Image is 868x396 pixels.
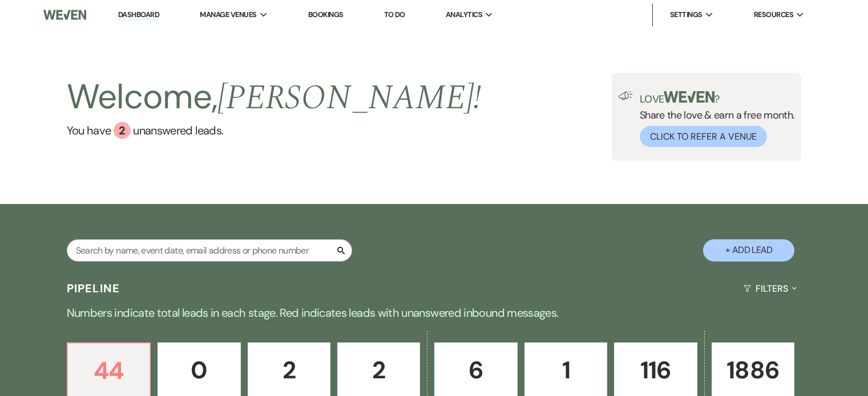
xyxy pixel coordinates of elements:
[640,91,795,104] p: Love ?
[621,351,689,389] p: 116
[633,91,795,147] div: Share the love & earn a free month.
[67,122,482,139] a: You have 2 unanswered leads.
[670,9,703,21] span: Settings
[442,351,510,389] p: 6
[67,239,352,262] input: Search by name, event date, email address or phone number
[43,3,86,27] img: Weven Logo
[23,304,845,322] p: Numbers indicate total leads in each stage. Red indicates leads with unanswered inbound messages.
[703,239,794,262] button: + Add Lead
[118,10,159,21] a: Dashboard
[255,351,323,389] p: 2
[114,122,131,139] div: 2
[640,126,767,147] button: Click to Refer a Venue
[384,10,405,19] a: To Do
[345,351,413,389] p: 2
[664,91,714,103] img: weven-logo-green.svg
[719,351,787,389] p: 1886
[200,9,256,21] span: Manage Venues
[75,352,143,390] p: 44
[739,273,801,304] button: Filters
[67,280,120,296] h3: Pipeline
[619,91,633,100] img: loud-speaker-illustration.svg
[308,10,344,19] a: Bookings
[446,9,482,21] span: Analytics
[67,73,482,122] h2: Welcome,
[754,9,793,21] span: Resources
[532,351,600,389] p: 1
[165,351,233,389] p: 0
[217,72,481,124] span: [PERSON_NAME] !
